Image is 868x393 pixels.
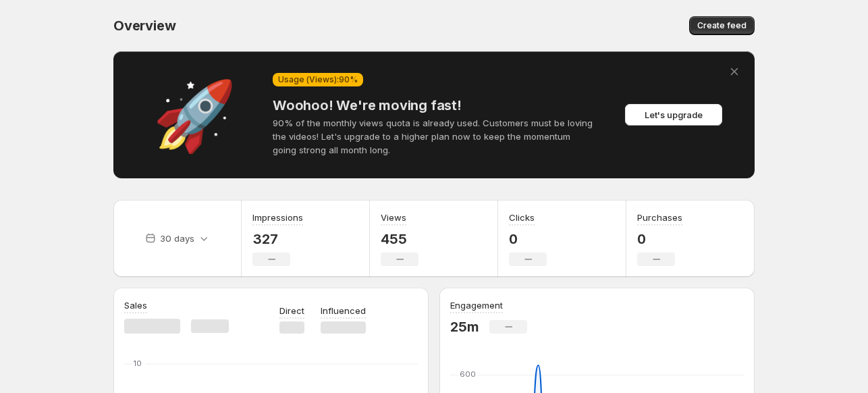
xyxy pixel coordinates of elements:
[124,298,147,312] h3: Sales
[273,116,595,157] p: 90% of the monthly views quota is already used. Customers must be loving the videos! Let's upgrad...
[689,16,755,35] button: Create feed
[645,108,703,122] span: Let's upgrade
[637,211,682,224] h3: Purchases
[625,104,722,126] button: Let's upgrade
[381,231,418,247] p: 455
[279,304,304,317] p: Direct
[252,211,303,224] h3: Impressions
[450,298,503,312] h3: Engagement
[321,304,366,317] p: Influenced
[273,97,595,113] h4: Woohoo! We're moving fast!
[697,20,747,31] span: Create feed
[637,231,682,247] p: 0
[381,211,406,224] h3: Views
[509,211,535,224] h3: Clicks
[509,231,547,247] p: 0
[252,231,303,247] p: 327
[113,18,175,34] span: Overview
[134,359,142,368] text: 10
[450,319,479,335] p: 25m
[127,108,262,122] div: 🚀
[273,73,363,86] div: Usage (Views): 90 %
[160,232,194,245] p: 30 days
[460,369,476,379] text: 600
[725,62,744,81] button: Dismiss alert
